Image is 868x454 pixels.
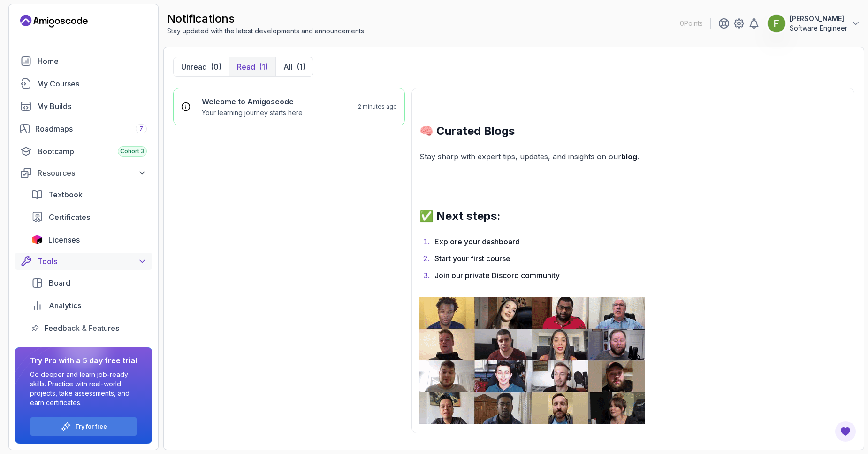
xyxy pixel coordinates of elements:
span: Board [49,277,70,289]
a: textbook [26,185,152,204]
img: jetbrains icon [31,235,43,244]
a: Explore your dashboard [434,237,520,246]
span: Feedback & Features [45,322,119,334]
button: user profile image[PERSON_NAME]Software Engineer [767,14,860,33]
button: Read(1) [229,57,275,76]
p: Stay updated with the latest developments and announcements [167,26,364,36]
a: Landing page [20,14,88,29]
a: builds [15,97,152,116]
a: licenses [26,230,152,249]
a: courses [15,74,152,93]
div: My Builds [37,101,147,112]
span: Cohort 3 [120,148,145,155]
h2: 🧠 Curated Blogs [419,124,846,139]
img: user profile image [768,15,785,32]
img: Faces of Amigoscode [419,297,645,424]
span: Textbook [48,189,83,200]
div: Home [38,55,147,67]
a: Try for free [75,423,107,431]
button: Open Feedback Button [834,420,857,443]
span: Analytics [49,300,81,311]
button: Tools [15,253,152,270]
a: analytics [26,296,152,315]
span: Licenses [48,234,80,245]
h2: ✅ Next steps: [419,209,846,224]
a: home [15,52,152,70]
button: Try for free [30,417,137,436]
div: Resources [38,167,147,179]
div: Bootcamp [38,146,147,157]
p: 0 Points [680,19,703,28]
div: (1) [297,61,305,72]
p: Read [237,61,255,72]
span: Certificates [49,211,90,223]
a: board [26,274,152,292]
span: 7 [139,125,143,133]
div: My Courses [37,78,147,89]
p: Unread [181,61,207,72]
a: feedback [26,319,152,337]
button: All(1) [275,57,313,76]
div: Roadmaps [35,123,147,134]
a: Join our private Discord community [434,271,560,280]
div: (1) [259,61,268,72]
p: Software Engineer [790,23,847,33]
p: Your learning journey starts here [202,108,303,117]
div: Tools [38,256,147,267]
a: blog [621,152,637,161]
a: roadmaps [15,119,152,138]
button: Resources [15,164,152,181]
a: certificates [26,208,152,227]
h2: notifications [167,11,364,26]
p: 2 minutes ago [358,103,397,110]
h6: Welcome to Amigoscode [202,96,303,107]
p: [PERSON_NAME] [790,14,847,23]
button: Unread(0) [174,57,229,76]
p: All [283,61,293,72]
a: bootcamp [15,142,152,161]
p: Stay sharp with expert tips, updates, and insights on our . [419,150,846,163]
a: Start your first course [434,254,510,263]
div: (0) [211,61,221,72]
p: Go deeper and learn job-ready skills. Practice with real-world projects, take assessments, and ea... [30,370,137,407]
